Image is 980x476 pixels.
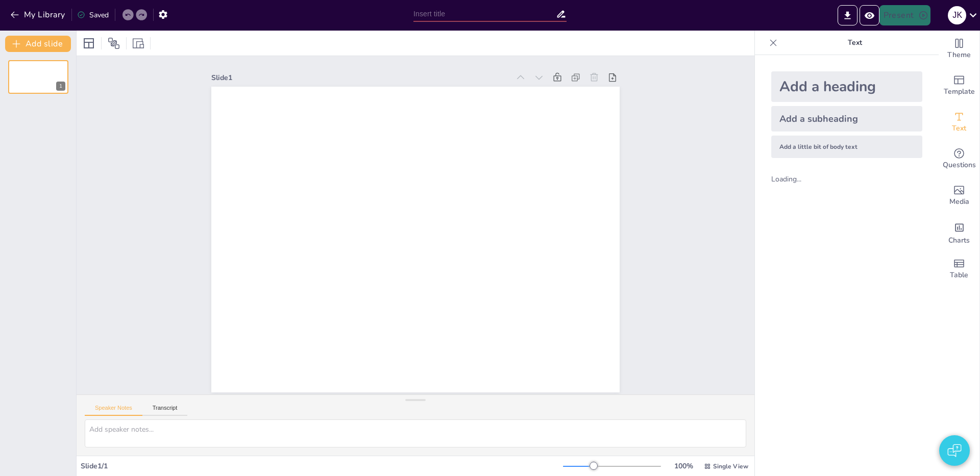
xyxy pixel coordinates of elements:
[108,37,120,49] span: Position
[8,7,69,23] button: My Library
[943,160,976,171] span: Questions
[131,35,146,51] div: Resize presentation
[949,196,969,207] span: Media
[944,86,975,97] span: Template
[671,461,696,471] div: 100 %
[211,73,509,83] div: Slide 1
[771,136,922,158] div: Add a little bit of body text
[939,177,979,214] div: Add images, graphics, shapes or video
[771,106,922,131] div: Add a subheading
[950,270,968,281] span: Table
[81,35,97,51] div: Layout
[948,235,970,246] span: Charts
[85,405,142,416] button: Speaker Notes
[939,214,979,251] div: Add charts and graphs
[939,104,979,141] div: Add text boxes
[77,10,109,20] div: Saved
[56,82,65,91] div: 1
[947,49,971,61] span: Theme
[771,174,819,184] div: Loading...
[939,141,979,177] div: Get real-time input from your audience
[939,31,979,67] div: Change the overall theme
[838,5,857,25] button: Export to PowerPoint
[939,251,979,287] div: Add a table
[939,67,979,104] div: Add ready made slides
[413,7,556,21] input: Insert title
[860,5,879,25] button: Preview Presentation
[879,5,930,25] button: Present
[781,31,928,55] p: Text
[8,60,68,94] div: 1
[948,6,966,24] div: J K
[5,36,71,52] button: Add slide
[952,123,966,134] span: Text
[948,5,966,25] button: J K
[142,405,188,416] button: Transcript
[771,71,922,102] div: Add a heading
[713,462,748,470] span: Single View
[81,461,563,471] div: Slide 1 / 1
